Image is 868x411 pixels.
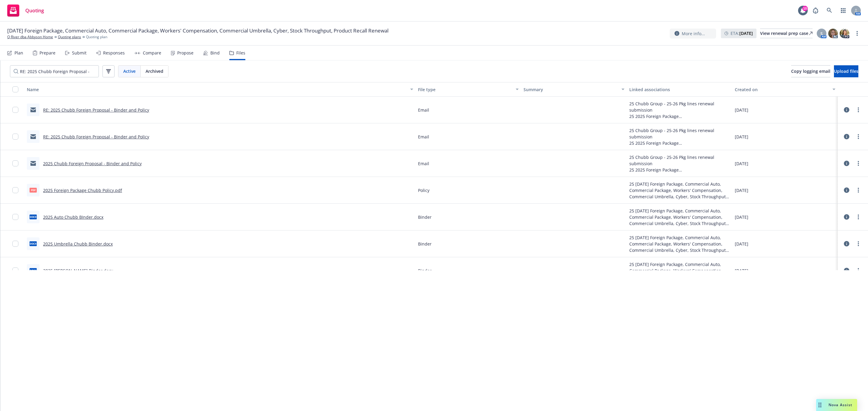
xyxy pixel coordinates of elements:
input: Toggle Row Selected [12,187,18,193]
a: more [855,267,862,274]
span: [DATE] [735,107,748,113]
input: Toggle Row Selected [12,267,18,273]
span: docx [30,241,37,246]
a: Q River dba Abbyson Home [7,34,53,40]
div: 25 Chubb Group - 25-26 Pkg lines renewal submission [629,154,730,167]
span: Quoting plan [86,34,107,40]
div: Drag to move [816,399,824,411]
a: Quoting [5,2,46,19]
div: Linked associations [629,86,730,93]
div: Responses [103,51,125,55]
a: 2025 Foreign Package Chubb Policy.pdf [43,187,122,193]
span: Email [418,107,429,113]
span: pdf [30,188,37,192]
a: Report a Bug [810,5,822,17]
a: 2025 Chubb Foreign Proposal - Binder and Policy [43,161,142,166]
a: more [855,240,862,247]
div: Name [27,86,407,93]
div: Files [236,51,245,55]
input: Toggle Row Selected [12,107,18,113]
span: ETA : [731,30,753,36]
div: 25 Chubb Group - 25-26 Pkg lines renewal submission [629,127,730,140]
div: 25 2025 Foreign Package [629,113,730,119]
button: Name [24,82,416,97]
div: 25 2025 Foreign Package [629,167,730,173]
div: Propose [177,51,193,55]
span: [DATE] [735,241,748,247]
a: Quoting plans [58,34,81,40]
span: Email [418,160,429,167]
span: [DATE] [735,134,748,140]
div: Bind [210,51,220,55]
div: 25 [DATE] Foreign Package, Commercial Auto, Commercial Package, Workers' Compensation, Commercial... [629,181,730,200]
a: more [855,213,862,221]
span: docx [30,215,37,219]
strong: [DATE] [739,30,753,36]
div: File type [418,86,512,93]
span: [DATE] Foreign Package, Commercial Auto, Commercial Package, Workers' Compensation, Commercial Um... [7,27,388,34]
span: Binder [418,267,432,274]
span: Upload files [834,68,858,74]
span: Quoting [25,8,44,13]
div: Plan [14,51,23,55]
div: 25 Chubb Group - 25-26 Pkg lines renewal submission [629,100,730,113]
div: Created on [735,86,829,93]
div: 25 [DATE] Foreign Package, Commercial Auto, Commercial Package, Workers' Compensation, Commercial... [629,261,730,280]
span: S [820,30,823,37]
a: View renewal prep case [760,29,813,38]
span: Nova Assist [829,402,852,407]
div: Prepare [39,51,55,55]
div: 25 2025 Foreign Package [629,140,730,146]
a: more [855,187,862,194]
input: Search by keyword... [10,65,99,77]
button: Created on [732,82,838,97]
div: Submit [72,51,86,55]
button: Copy logging email [791,65,830,77]
button: Summary [521,82,627,97]
button: File type [416,82,521,97]
div: Summary [524,86,618,93]
span: Binder [418,241,432,247]
button: Linked associations [627,82,732,97]
input: Toggle Row Selected [12,241,18,247]
span: [DATE] [735,267,748,274]
span: [DATE] [735,187,748,193]
a: 2025 Umbrella Chubb Binder.docx [43,241,113,247]
button: Upload files [834,65,858,77]
button: More info... [670,29,716,39]
img: photo [840,29,849,38]
span: docx [30,268,37,273]
div: 10 [802,6,808,11]
a: Switch app [837,5,849,17]
input: Toggle Row Selected [12,160,18,166]
span: Binder [418,214,432,220]
a: more [855,160,862,167]
span: More info... [682,30,705,37]
span: Copy logging email [791,68,830,74]
a: RE: 2025 Chubb Foreign Proposal - Binder and Policy [43,107,149,113]
button: Nova Assist [816,399,857,411]
a: Search [823,5,835,17]
div: 25 [DATE] Foreign Package, Commercial Auto, Commercial Package, Workers' Compensation, Commercial... [629,208,730,227]
a: RE: 2025 Chubb Foreign Proposal - Binder and Policy [43,134,149,140]
input: Select all [12,86,18,92]
a: 2025 Auto Chubb BInder.docx [43,214,103,220]
span: Active [123,68,136,74]
a: more [855,133,862,140]
input: Toggle Row Selected [12,134,18,140]
img: photo [828,29,838,38]
div: Compare [143,51,161,55]
div: 25 [DATE] Foreign Package, Commercial Auto, Commercial Package, Workers' Compensation, Commercial... [629,234,730,253]
a: more [854,30,861,37]
a: 2025 [PERSON_NAME] Binder.docx [43,268,113,273]
span: Email [418,134,429,140]
span: [DATE] [735,160,748,167]
span: Archived [146,68,163,74]
span: Policy [418,187,429,193]
span: [DATE] [735,214,748,220]
input: Toggle Row Selected [12,214,18,220]
a: more [855,106,862,113]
